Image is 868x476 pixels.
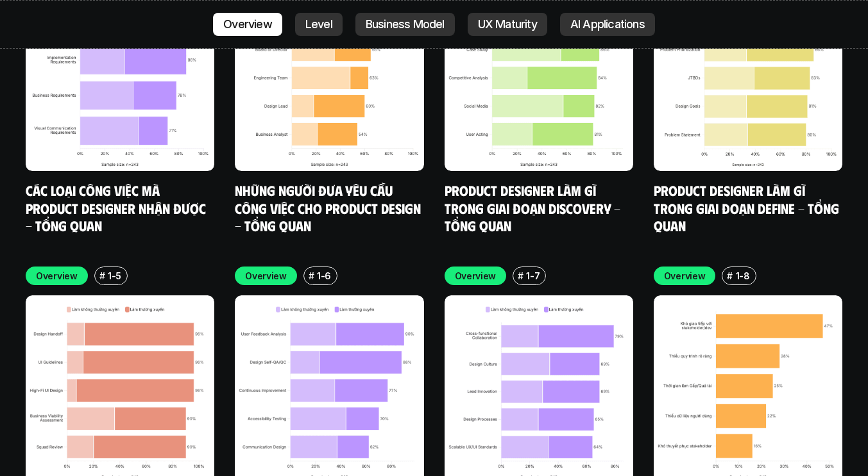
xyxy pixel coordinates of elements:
[478,18,537,31] p: UX Maturity
[108,269,121,283] p: 1-5
[245,269,287,283] p: Overview
[213,13,282,36] a: Overview
[26,181,209,234] a: Các loại công việc mà Product Designer nhận được - Tổng quan
[654,181,842,234] a: Product Designer làm gì trong giai đoạn Define - Tổng quan
[570,18,645,31] p: AI Applications
[455,269,497,283] p: Overview
[355,13,455,36] a: Business Model
[36,269,78,283] p: Overview
[518,271,523,281] h6: #
[295,13,343,36] a: Level
[560,13,655,36] a: AI Applications
[305,18,332,31] p: Level
[727,271,733,281] h6: #
[223,18,272,31] p: Overview
[736,269,750,283] p: 1-8
[309,271,314,281] h6: #
[366,18,445,31] p: Business Model
[317,269,331,283] p: 1-6
[445,181,624,234] a: Product Designer làm gì trong giai đoạn Discovery - Tổng quan
[99,271,105,281] h6: #
[664,269,706,283] p: Overview
[235,181,424,234] a: Những người đưa yêu cầu công việc cho Product Design - Tổng quan
[526,269,540,283] p: 1-7
[468,13,547,36] a: UX Maturity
